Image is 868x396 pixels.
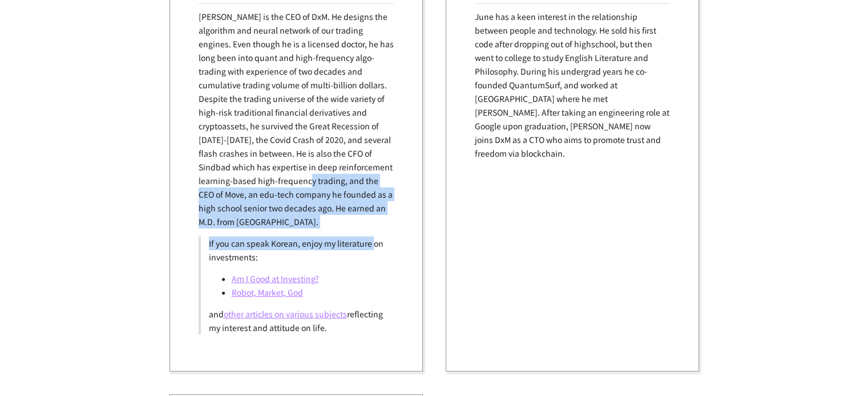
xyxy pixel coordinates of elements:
[199,10,394,228] p: [PERSON_NAME] is the CEO of DxM. He designs the algorithm and neural network of our trading engin...
[209,307,386,334] p: and reflecting my interest and attitude on life.
[232,273,319,284] a: Am I Good at Investing?
[475,10,670,160] p: June has a keen interest in the relationship between people and technology. He sold his first cod...
[209,236,386,264] p: If you can speak Korean, enjoy my literature on investments:
[224,308,347,320] a: other articles on various subjects
[232,287,303,298] a: Robot, Market, God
